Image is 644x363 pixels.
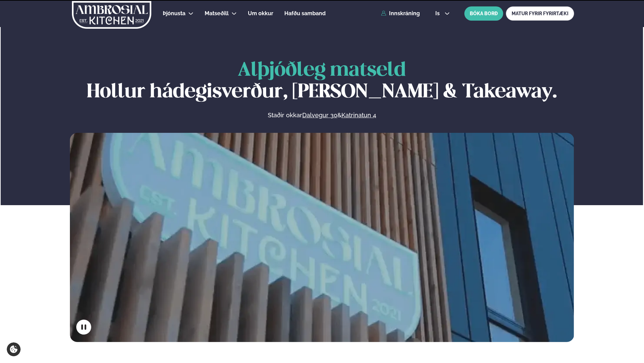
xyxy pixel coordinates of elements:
a: Dalvegur 30 [302,111,337,119]
h1: Hollur hádegisverður, [PERSON_NAME] & Takeaway. [70,60,574,103]
span: Alþjóðleg matseld [238,61,406,80]
button: BÓKA BORÐ [464,6,503,21]
a: Hafðu samband [284,9,326,18]
span: Um okkur [248,10,273,17]
img: logo [71,1,152,29]
button: is [430,11,455,16]
a: Matseðill [205,9,229,18]
span: Hafðu samband [284,10,326,17]
a: MATUR FYRIR FYRIRTÆKI [506,6,574,21]
a: Um okkur [248,9,273,18]
a: Katrinatun 4 [341,111,376,119]
span: is [435,11,442,16]
span: Þjónusta [163,10,185,17]
a: Þjónusta [163,9,185,18]
p: Staðir okkar & [194,111,449,119]
span: Matseðill [205,10,229,17]
a: Innskráning [381,10,420,17]
a: Cookie settings [7,342,21,356]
